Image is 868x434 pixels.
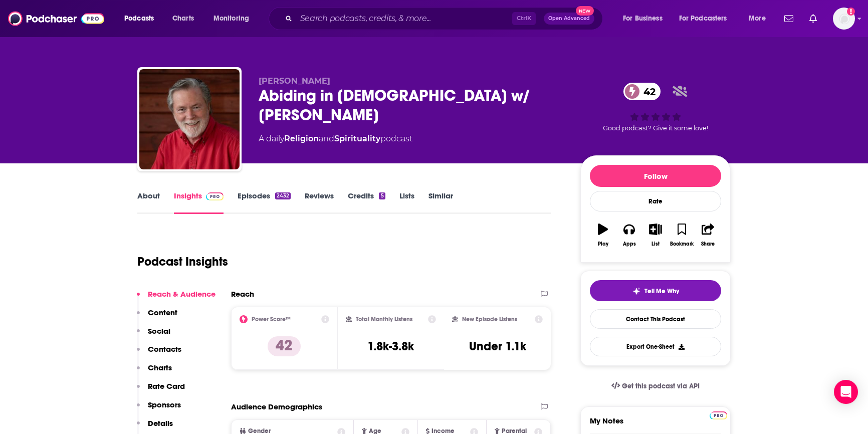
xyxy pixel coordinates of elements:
[834,380,858,404] div: Open Intercom Messenger
[137,326,170,345] button: Social
[231,402,322,411] h2: Audience Demographics
[623,83,661,100] a: 42
[632,287,640,295] img: tell me why sparkle
[148,363,172,372] p: Charts
[284,134,319,143] a: Religion
[367,339,414,354] h3: 1.8k-3.8k
[428,191,453,214] a: Similar
[469,339,526,354] h3: Under 1.1k
[379,192,385,199] div: 5
[652,241,660,247] div: List
[616,11,675,27] button: open menu
[259,76,330,86] span: [PERSON_NAME]
[172,12,194,26] span: Charts
[252,316,291,323] h2: Power Score™
[206,11,262,27] button: open menu
[833,8,855,30] button: Show profile menu
[148,308,177,317] p: Content
[603,374,708,398] a: Get this podcast via API
[805,10,821,27] a: Show notifications dropdown
[137,381,185,400] button: Rate Card
[749,12,766,26] span: More
[590,416,721,433] label: My Notes
[231,289,254,299] h2: Reach
[642,217,669,253] button: List
[137,344,181,363] button: Contacts
[590,191,721,211] div: Rate
[590,217,616,253] button: Play
[8,9,104,28] img: Podchaser - Follow, Share and Rate Podcasts
[590,337,721,356] button: Export One-Sheet
[278,7,612,30] div: Search podcasts, credits, & more...
[319,134,334,143] span: and
[623,12,663,26] span: For Business
[616,217,642,253] button: Apps
[174,191,224,214] a: InsightsPodchaser Pro
[296,11,512,27] input: Search podcasts, credits, & more...
[137,308,177,326] button: Content
[259,133,412,145] div: A daily podcast
[238,191,291,214] a: Episodes2432
[695,217,721,253] button: Share
[148,381,185,391] p: Rate Card
[598,241,608,247] div: Play
[117,11,167,27] button: open menu
[544,13,594,25] button: Open AdvancedNew
[462,316,517,323] h2: New Episode Listens
[148,418,173,428] p: Details
[139,69,240,169] img: Abiding in Christ w/ Jim Wood
[137,400,181,418] button: Sponsors
[590,309,721,329] a: Contact This Podcast
[548,16,590,21] span: Open Advanced
[148,289,215,299] p: Reach & Audience
[622,382,700,390] span: Get this podcast via API
[633,83,661,100] span: 42
[148,344,181,354] p: Contacts
[701,241,715,247] div: Share
[268,336,301,356] p: 42
[206,192,224,200] img: Podchaser Pro
[673,11,742,27] button: open menu
[137,289,215,308] button: Reach & Audience
[166,11,200,27] a: Charts
[137,191,160,214] a: About
[399,191,414,214] a: Lists
[833,8,855,30] img: User Profile
[669,217,695,253] button: Bookmark
[679,12,727,26] span: For Podcasters
[137,254,228,269] h1: Podcast Insights
[580,76,731,138] div: 42Good podcast? Give it some love!
[833,8,855,30] span: Logged in as BenLaurro
[137,363,172,381] button: Charts
[742,11,778,27] button: open menu
[603,124,708,132] span: Good podcast? Give it some love!
[847,8,855,16] svg: Add a profile image
[710,411,727,419] img: Podchaser Pro
[334,134,380,143] a: Spirituality
[623,241,636,247] div: Apps
[710,410,727,419] a: Pro website
[512,12,536,25] span: Ctrl K
[305,191,334,214] a: Reviews
[124,12,154,26] span: Podcasts
[670,241,694,247] div: Bookmark
[213,12,249,26] span: Monitoring
[590,280,721,301] button: tell me why sparkleTell Me Why
[590,165,721,187] button: Follow
[275,192,291,199] div: 2432
[356,316,412,323] h2: Total Monthly Listens
[148,326,170,336] p: Social
[576,6,594,16] span: New
[780,10,797,27] a: Show notifications dropdown
[644,287,679,295] span: Tell Me Why
[148,400,181,409] p: Sponsors
[348,191,385,214] a: Credits5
